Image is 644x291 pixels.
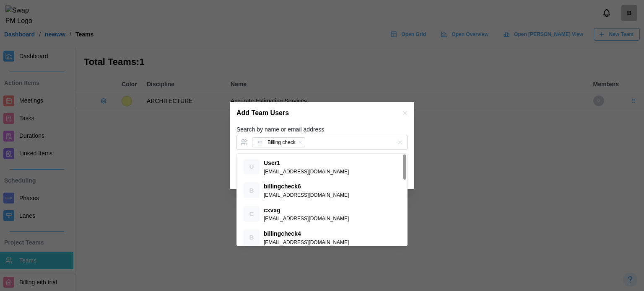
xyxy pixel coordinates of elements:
[244,182,260,198] div: B
[264,191,349,199] div: [EMAIL_ADDRESS][DOMAIN_NAME]
[244,206,260,222] div: C
[244,159,260,175] div: U
[264,206,349,215] div: cxvxg
[236,125,324,134] label: Search by name or email address
[236,110,289,116] h2: Add Team Users
[264,159,349,168] div: User1
[244,229,260,245] div: B
[257,139,263,146] div: BC
[267,139,296,147] div: Billing check
[264,239,349,247] div: [EMAIL_ADDRESS][DOMAIN_NAME]
[264,182,349,191] div: billingcheck6
[264,168,349,176] div: [EMAIL_ADDRESS][DOMAIN_NAME]
[264,215,349,223] div: [EMAIL_ADDRESS][DOMAIN_NAME]
[264,229,349,239] div: billingcheck4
